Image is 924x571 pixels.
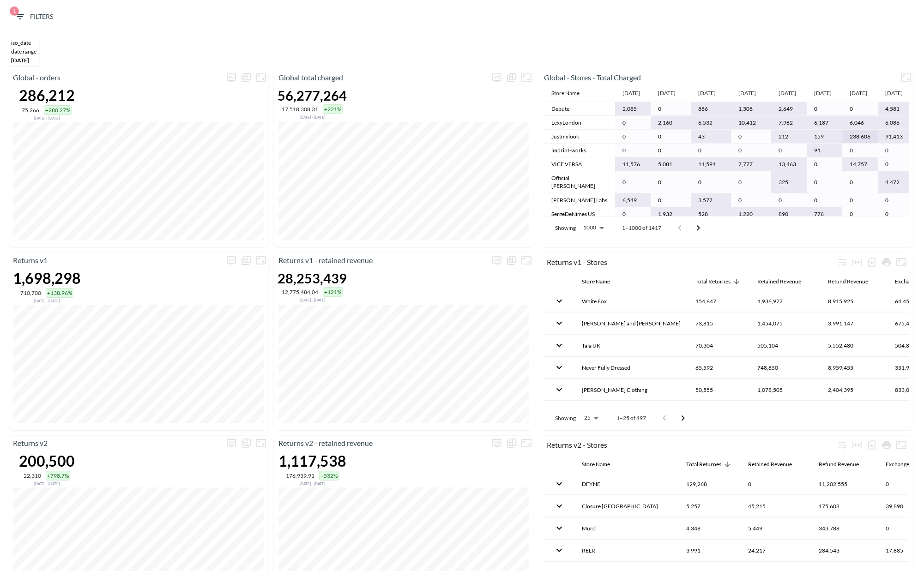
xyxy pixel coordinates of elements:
[807,102,842,116] td: 0
[580,412,602,424] div: 25
[615,171,651,193] td: 0
[278,452,346,470] div: 1,117,538
[807,157,842,171] td: 0
[731,116,771,130] td: 10,412
[651,85,691,102] th: [DATE]
[582,459,622,470] span: Store Name
[807,207,842,221] td: 776
[731,171,771,193] td: 0
[819,459,859,470] div: Refund Revenue
[842,144,878,157] td: 0
[691,85,731,102] th: [DATE]
[771,193,807,207] td: 0
[224,70,239,85] span: Display settings
[551,520,567,536] button: expand row
[224,253,239,268] span: Display settings
[651,144,691,157] td: 0
[741,540,811,561] th: 24,217
[679,540,741,561] th: 3,991
[878,144,913,157] td: 0
[13,269,81,287] div: 1,698,298
[574,473,679,495] th: DFYNE
[842,207,878,221] td: 0
[688,313,750,334] th: 73,815
[574,357,688,379] th: Never Fully Dressed
[19,452,75,470] div: 200,500
[691,171,731,193] td: 0
[8,72,224,83] p: Global - orders
[574,517,679,539] th: Murci
[519,70,534,85] button: Fullscreen
[691,207,731,221] td: 528
[821,313,888,334] th: 3,991,147
[224,70,239,85] button: more
[691,193,731,207] td: 3,577
[22,107,39,114] div: 75,266
[274,438,489,449] p: Returns v2 - retained revenue
[555,224,576,232] p: Showing
[239,436,254,451] div: Show chart as table
[741,517,811,539] th: 5,449
[894,438,909,452] button: Fullscreen
[224,436,239,451] button: more
[544,130,615,144] td: Justmylook
[850,255,864,270] div: Toggle table layout between fixed and auto (default: auto)
[504,253,519,268] div: Show chart as table
[821,401,888,423] th: 3,699,239
[574,379,688,401] th: Blakely Clothing
[674,409,692,427] button: Go to next page
[686,459,721,470] div: Total Returnes
[679,495,741,517] th: 5,257
[821,290,888,312] th: 8,915,925
[519,436,534,451] button: Fullscreen
[878,130,913,144] td: 91,413
[878,207,913,221] td: 0
[771,130,807,144] td: 212
[489,70,504,85] button: more
[544,171,615,193] td: Official [PERSON_NAME]
[574,290,688,312] th: White Fox
[691,157,731,171] td: 11,594
[899,70,913,85] button: Fullscreen
[651,102,691,116] td: 0
[615,130,651,144] td: 0
[615,116,651,130] td: 0
[10,6,19,16] span: 1
[821,357,888,379] th: 8,959,455
[828,276,880,287] span: Refund Revenue
[807,171,842,193] td: 0
[688,290,750,312] th: 154,647
[771,207,807,221] td: 890
[547,258,835,266] div: Returns v1 - Stores
[679,473,741,495] th: 129,268
[748,459,804,470] span: Retained Revenue
[828,276,868,287] div: Refund Revenue
[582,276,622,287] span: Store Name
[11,8,57,25] button: 1Filters
[731,102,771,116] td: 1,308
[616,414,646,422] p: 1–25 of 497
[46,471,70,481] div: +798.7%
[731,85,771,102] th: [DATE]
[282,289,318,295] div: 12,775,484.04
[239,253,254,268] div: Show chart as table
[741,473,811,495] th: 0
[544,207,615,221] td: SergeDeNimes US
[46,288,73,298] div: +138.96%
[239,70,254,85] div: Show chart as table
[864,438,879,452] div: Number of rows selected for download: 220
[691,144,731,157] td: 0
[842,102,878,116] td: 0
[319,471,339,481] div: +532%
[864,255,879,270] div: Number of rows selected for download: 497
[278,297,347,302] div: Compared to May 23, 2024 - Jan 01, 2025
[551,404,567,420] button: expand row
[615,207,651,221] td: 0
[771,85,807,102] th: [DATE]
[20,289,41,296] div: 710,700
[14,11,53,23] span: Filters
[574,313,688,334] th: Lucy and Yak
[750,379,821,401] th: 1,078,505
[750,335,821,356] th: 505,104
[544,116,615,130] td: LexyLondon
